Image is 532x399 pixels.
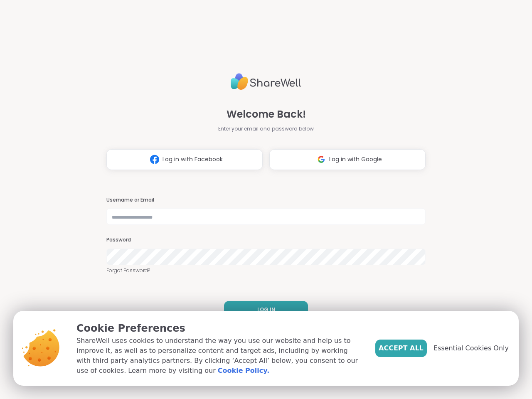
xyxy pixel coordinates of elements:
[329,155,382,164] span: Log in with Google
[257,306,275,313] span: LOG IN
[147,152,163,167] img: ShareWell Logomark
[218,366,269,376] a: Cookie Policy.
[231,70,301,94] img: ShareWell Logo
[379,343,424,353] span: Accept All
[269,149,426,170] button: Log in with Google
[106,236,426,244] h3: Password
[76,321,362,336] p: Cookie Preferences
[218,125,314,133] span: Enter your email and password below
[433,343,509,353] span: Essential Cookies Only
[76,336,362,376] p: ShareWell uses cookies to understand the way you use our website and help us to improve it, as we...
[375,340,427,357] button: Accept All
[106,197,426,204] h3: Username or Email
[163,155,223,164] span: Log in with Facebook
[106,267,426,274] a: Forgot Password?
[227,107,306,122] span: Welcome Back!
[313,152,329,167] img: ShareWell Logomark
[106,149,263,170] button: Log in with Facebook
[224,301,308,318] button: LOG IN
